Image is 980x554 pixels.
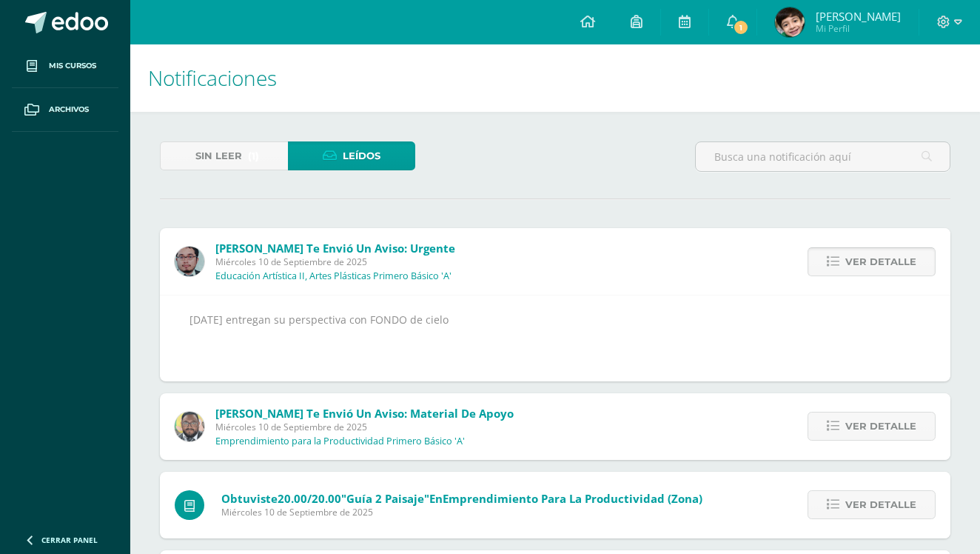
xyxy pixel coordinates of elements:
input: Busca una notificación aquí [696,142,950,171]
span: 20.00/20.00 [278,491,341,506]
span: Ver detalle [845,413,916,440]
span: Archivos [49,104,89,116]
div: [DATE] entregan su perspectiva con FONDO de cielo [189,310,921,367]
span: (1) [248,142,259,170]
span: [PERSON_NAME] te envió un aviso: Material de apoyo [215,406,514,421]
a: Sin leer(1) [160,141,288,170]
span: Ver detalle [845,248,916,276]
span: Ver detalle [845,491,916,518]
a: Leídos [288,141,416,170]
a: Mis cursos [12,44,118,88]
p: Educación Artística II, Artes Plásticas Primero Básico 'A' [215,270,452,282]
span: Sin leer [195,142,242,170]
a: Archivos [12,88,118,132]
img: 82336863d7536c2c92357bf518fcffdf.png [775,7,805,37]
span: Notificaciones [148,64,277,92]
img: 5fac68162d5e1b6fbd390a6ac50e103d.png [175,247,204,276]
span: 1 [733,19,749,36]
span: Obtuviste en [221,491,702,506]
span: Miércoles 10 de Septiembre de 2025 [215,421,514,433]
span: Cerrar panel [41,535,98,545]
p: Emprendimiento para la Productividad Primero Básico 'A' [215,435,465,447]
span: Mis cursos [49,60,96,72]
span: Miércoles 10 de Septiembre de 2025 [221,506,702,518]
span: "Guía 2 Paisaje" [341,491,429,506]
span: [PERSON_NAME] te envió un aviso: Urgente [215,241,455,256]
span: Leídos [343,142,380,170]
span: [PERSON_NAME] [816,9,901,24]
img: 712781701cd376c1a616437b5c60ae46.png [175,412,204,441]
span: Emprendimiento para la Productividad (Zona) [443,491,702,506]
span: Miércoles 10 de Septiembre de 2025 [215,256,455,268]
span: Mi Perfil [816,22,901,35]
